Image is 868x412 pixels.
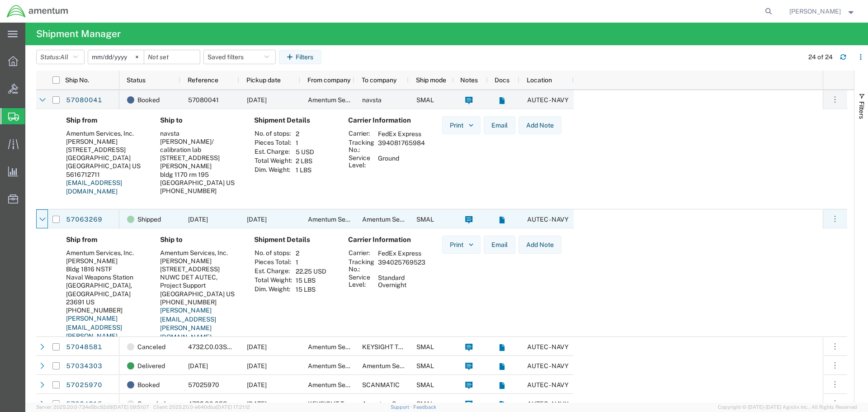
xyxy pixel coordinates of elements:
[254,166,292,175] th: Dim. Weight:
[65,76,89,84] span: Ship No.
[66,146,146,154] div: [STREET_ADDRESS]
[279,50,321,64] button: Filters
[247,96,267,104] span: 10/10/2025
[160,307,216,341] a: [PERSON_NAME][EMAIL_ADDRESS][PERSON_NAME][DOMAIN_NAME]
[348,138,375,154] th: Tracking No.:
[789,6,856,17] button: [PERSON_NAME]
[413,404,436,410] a: Feedback
[292,267,330,276] td: 22.25 USD
[188,76,218,84] span: Reference
[160,116,240,124] h4: Ship to
[375,138,428,154] td: 394081765984
[254,258,292,267] th: Pieces Total:
[247,343,267,350] span: 10/08/2025
[527,76,552,84] span: Location
[188,343,293,350] span: 4732.C0.03SL.14090100.880E0110
[460,76,478,84] span: Notes
[188,96,219,104] span: 57080041
[375,154,428,169] td: Ground
[527,343,569,350] span: AUTEC - NAVY
[66,213,103,227] a: 57063269
[292,156,317,166] td: 2 LBS
[254,147,292,156] th: Est. Charge:
[247,362,267,369] span: 10/06/2025
[137,210,161,229] span: Shipped
[127,76,146,84] span: Status
[160,290,240,298] div: [GEOGRAPHIC_DATA] US
[66,340,103,355] a: 57048581
[292,258,330,267] td: 1
[519,236,561,254] button: Add Note
[495,76,509,84] span: Docs
[254,276,292,285] th: Total Weight:
[160,187,240,195] div: [PHONE_NUMBER]
[66,273,146,281] div: Naval Weapons Station
[66,170,146,179] div: 5616712711
[308,216,376,223] span: Amentum Services, Inc.
[391,404,413,410] a: Support
[519,116,561,134] button: Add Note
[66,249,146,257] div: Amentum Services, Inc.
[144,50,200,64] input: Not set
[160,129,240,137] div: navsta
[160,236,240,244] h4: Ship to
[416,343,434,350] span: SMAL
[66,265,146,273] div: Bldg 1816 NSTF
[254,156,292,166] th: Total Weight:
[527,381,569,388] span: AUTEC - NAVY
[66,162,146,170] div: [GEOGRAPHIC_DATA] US
[308,343,376,350] span: Amentum Services, Inc.
[188,400,293,407] span: 4732.C0.03SL.14090100.880E0110
[160,137,240,154] div: [PERSON_NAME]/ calibration lab
[348,258,375,273] th: Tracking No.:
[467,121,475,129] img: dropdown
[254,285,292,294] th: Dim. Weight:
[348,236,420,244] h4: Carrier Information
[442,236,481,254] button: Print
[216,404,250,410] span: [DATE] 17:21:12
[66,378,103,393] a: 57025970
[137,90,160,109] span: Booked
[188,381,219,388] span: 57025970
[60,53,68,61] span: All
[66,359,103,374] a: 57034303
[442,116,481,134] button: Print
[66,137,146,146] div: [PERSON_NAME]
[292,138,317,147] td: 1
[362,76,396,84] span: To company
[416,76,446,84] span: Ship mode
[113,404,149,410] span: [DATE] 09:51:07
[416,362,434,369] span: SMAL
[188,362,208,369] span: 10-6-2025
[292,147,317,156] td: 5 USD
[36,23,121,45] h4: Shipment Manager
[362,381,400,388] span: SCANMATIC
[348,273,375,289] th: Service Level:
[375,258,429,273] td: 394025769523
[348,129,375,138] th: Carrier:
[66,257,146,265] div: [PERSON_NAME]
[527,400,569,407] span: AUTEC - NAVY
[484,236,515,254] button: Email
[308,362,376,369] span: Amentum Services, Inc.
[247,381,267,388] span: 10/09/2025
[247,216,267,223] span: 10/09/2025
[137,337,165,356] span: Canceled
[308,96,376,104] span: Amentum Services, Inc.
[66,306,146,314] div: [PHONE_NUMBER]
[160,179,240,187] div: [GEOGRAPHIC_DATA] US
[362,343,444,350] span: KEYSIGHT TECHNOLOGIES
[416,400,434,407] span: SMAL
[362,400,430,407] span: Amentum Services, Inc.
[6,5,69,18] img: logo
[808,52,833,62] div: 24 of 24
[292,249,330,258] td: 2
[348,249,375,258] th: Carrier:
[292,276,330,285] td: 15 LBS
[718,403,857,411] span: Copyright © [DATE]-[DATE] Agistix Inc., All Rights Reserved
[467,241,475,249] img: dropdown
[375,129,428,138] td: FedEx Express
[66,179,122,195] a: [EMAIL_ADDRESS][DOMAIN_NAME]
[362,216,430,223] span: Amentum Services, Inc.
[375,273,429,289] td: Standard Overnight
